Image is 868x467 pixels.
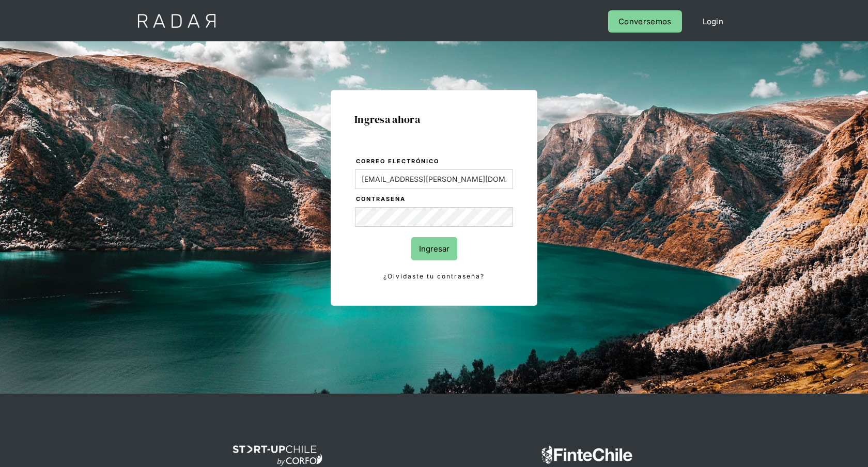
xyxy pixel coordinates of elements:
[354,114,514,125] h1: Ingresa ahora
[356,194,513,205] label: Contraseña
[411,237,457,260] input: Ingresar
[692,10,734,33] a: Login
[355,271,513,282] a: ¿Olvidaste tu contraseña?
[355,169,513,189] input: bruce@wayne.com
[354,156,514,282] form: Login Form
[356,157,513,167] label: Correo electrónico
[608,10,681,33] a: Conversemos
